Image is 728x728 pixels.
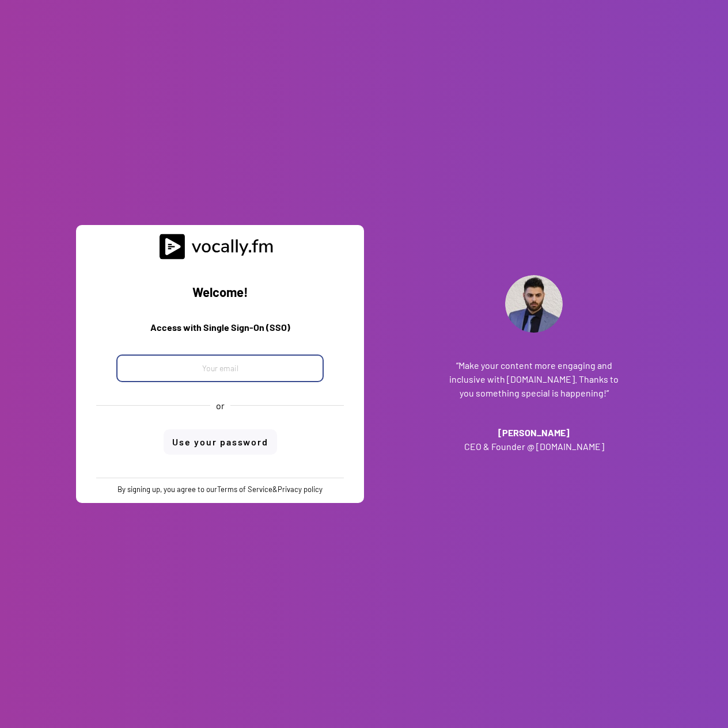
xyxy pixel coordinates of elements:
[164,429,277,455] button: Use your password
[116,355,324,382] input: Your email
[117,484,323,494] div: By signing up, you agree to our &
[85,321,355,341] h3: Access with Single Sign-On (SSO)
[160,234,280,260] img: vocally%20logo.svg
[85,283,355,303] h2: Welcome!
[448,426,620,440] h3: [PERSON_NAME]
[505,275,563,333] img: Addante_Profile.png
[217,485,272,494] a: Terms of Service
[278,485,323,494] a: Privacy policy
[448,359,620,400] h3: “Make your content more engaging and inclusive with [DOMAIN_NAME]. Thanks to you something specia...
[448,440,620,453] h3: CEO & Founder @ [DOMAIN_NAME]
[216,399,225,412] div: or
